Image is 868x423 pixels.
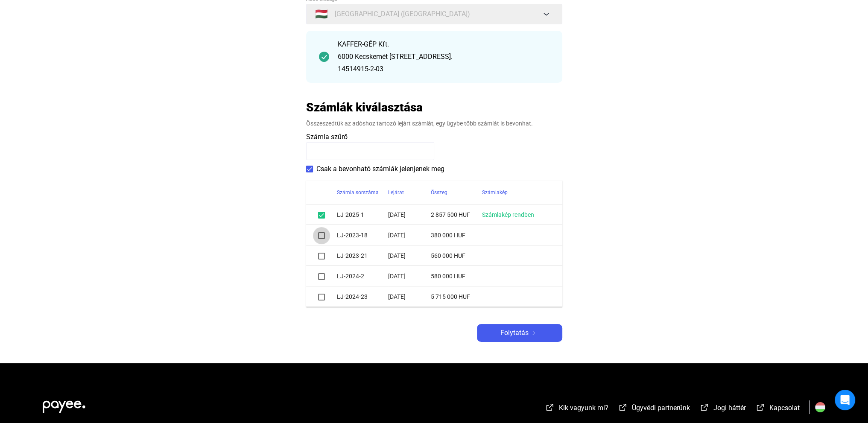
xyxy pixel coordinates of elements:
[529,331,539,335] img: arrow-right-white
[699,405,746,413] a: external-link-whiteJogi háttér
[431,245,482,266] td: 560 000 HUF
[335,9,470,19] span: [GEOGRAPHIC_DATA] ([GEOGRAPHIC_DATA])
[337,245,388,266] td: LJ-2023-21
[815,402,825,412] img: HU.svg
[618,403,628,411] img: external-link-white
[482,187,552,198] div: Számlakép
[388,245,431,266] td: [DATE]
[388,286,431,307] td: [DATE]
[835,390,855,410] div: Open Intercom Messenger
[337,225,388,245] td: LJ-2023-18
[482,187,508,198] div: Számlakép
[431,187,482,198] div: Összeg
[482,211,534,218] a: Számlakép rendben
[337,187,388,198] div: Számla sorszáma
[388,204,431,225] td: [DATE]
[755,405,800,413] a: external-link-whiteKapcsolat
[559,404,608,412] span: Kik vagyunk mi?
[431,204,482,225] td: 2 857 500 HUF
[338,52,549,62] div: 6000 Kecskemét [STREET_ADDRESS].
[500,328,529,338] span: Folytatás
[306,133,348,141] span: Számla szűrő
[699,403,710,411] img: external-link-white
[431,266,482,286] td: 580 000 HUF
[477,324,562,342] button: Folytatásarrow-right-white
[338,39,549,50] div: KAFFER-GÉP Kft.
[337,187,379,198] div: Számla sorszáma
[713,404,746,412] span: Jogi háttér
[338,64,549,74] div: 14514915-2-03
[43,396,85,413] img: white-payee-white-dot.svg
[431,286,482,307] td: 5 715 000 HUF
[337,266,388,286] td: LJ-2024-2
[306,119,562,128] div: Összeszedtük az adóshoz tartozó lejárt számlát, egy ügybe több számlát is bevonhat.
[545,403,555,411] img: external-link-white
[618,405,690,413] a: external-link-whiteÜgyvédi partnerünk
[319,52,329,62] img: checkmark-darker-green-circle
[431,187,447,198] div: Összeg
[388,225,431,245] td: [DATE]
[315,9,328,19] span: 🇭🇺
[632,404,690,412] span: Ügyvédi partnerünk
[431,225,482,245] td: 380 000 HUF
[306,100,423,115] h2: Számlák kiválasztása
[306,4,562,24] button: 🇭🇺[GEOGRAPHIC_DATA] ([GEOGRAPHIC_DATA])
[388,266,431,286] td: [DATE]
[388,187,431,198] div: Lejárat
[769,404,800,412] span: Kapcsolat
[337,286,388,307] td: LJ-2024-23
[545,405,608,413] a: external-link-whiteKik vagyunk mi?
[337,204,388,225] td: LJ-2025-1
[388,187,404,198] div: Lejárat
[316,164,444,174] span: Csak a bevonható számlák jelenjenek meg
[755,403,766,411] img: external-link-white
